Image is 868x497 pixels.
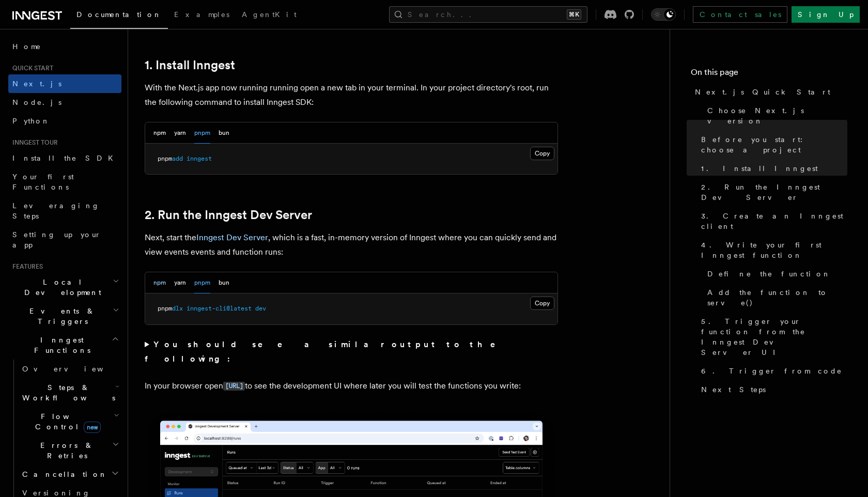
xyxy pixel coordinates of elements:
a: Python [8,112,121,130]
button: Events & Triggers [8,302,121,331]
span: Examples [174,10,229,19]
a: 3. Create an Inngest client [697,207,847,236]
a: 4. Write your first Inngest function [697,236,847,265]
span: Versioning [22,489,90,497]
a: Node.js [8,93,121,112]
span: Before you start: choose a project [701,134,847,155]
a: Home [8,37,121,56]
a: 1. Install Inngest [145,58,235,72]
a: Setting up your app [8,225,121,254]
a: 5. Trigger your function from the Inngest Dev Server UI [697,312,847,362]
a: 6. Trigger from code [697,362,847,380]
p: Next, start the , which is a fast, in-memory version of Inngest where you can quickly send and vi... [145,230,558,259]
a: Examples [168,3,236,28]
button: yarn [174,122,186,144]
button: yarn [174,272,186,293]
button: bun [219,122,229,144]
span: 4. Write your first Inngest function [701,240,847,260]
button: npm [153,272,166,293]
span: Next.js Quick Start [695,87,830,97]
p: With the Next.js app now running running open a new tab in your terminal. In your project directo... [145,81,558,110]
span: 5. Trigger your function from the Inngest Dev Server UI [701,316,847,358]
span: Define the function [707,269,831,279]
span: inngest-cli@latest [187,305,252,312]
span: 6. Trigger from code [701,366,842,376]
span: Choose Next.js version [707,105,847,126]
span: Your first Functions [12,173,74,191]
span: Cancellation [18,469,107,479]
span: 1. Install Inngest [701,163,818,174]
button: Steps & Workflows [18,378,121,407]
summary: You should see a similar output to the following: [145,337,558,366]
a: Add the function to serve() [703,283,847,312]
a: Documentation [70,3,168,29]
span: 2. Run the Inngest Dev Server [701,182,847,203]
a: 1. Install Inngest [697,159,847,178]
span: Leveraging Steps [12,201,100,220]
span: dlx [172,305,183,312]
span: dev [255,305,266,312]
a: 2. Run the Inngest Dev Server [145,208,312,222]
span: Overview [22,365,129,373]
a: Before you start: choose a project [697,130,847,159]
span: Next.js [12,80,61,88]
button: Flow Controlnew [18,407,121,436]
h4: On this page [691,66,847,83]
a: 2. Run the Inngest Dev Server [697,178,847,207]
span: Next Steps [701,384,766,395]
span: Events & Triggers [8,306,113,327]
a: Next Steps [697,380,847,399]
span: Inngest Functions [8,335,112,355]
span: Setting up your app [12,230,101,249]
a: Contact sales [693,6,787,23]
button: pnpm [194,272,210,293]
a: Overview [18,360,121,378]
a: Next.js [8,74,121,93]
span: pnpm [158,305,172,312]
a: Install the SDK [8,149,121,167]
p: In your browser open to see the development UI where later you will test the functions you write: [145,379,558,394]
button: Copy [530,147,554,160]
span: Python [12,117,50,125]
span: Documentation [76,10,162,19]
a: AgentKit [236,3,303,28]
button: Inngest Functions [8,331,121,360]
a: Sign Up [792,6,860,23]
span: Local Development [8,277,113,298]
span: inngest [187,155,212,162]
span: Inngest tour [8,138,58,147]
span: pnpm [158,155,172,162]
span: add [172,155,183,162]
span: Features [8,262,43,271]
button: Errors & Retries [18,436,121,465]
kbd: ⌘K [567,9,581,20]
a: Choose Next.js version [703,101,847,130]
a: Leveraging Steps [8,196,121,225]
span: Add the function to serve() [707,287,847,308]
button: pnpm [194,122,210,144]
a: Next.js Quick Start [691,83,847,101]
button: Copy [530,297,554,310]
button: Local Development [8,273,121,302]
span: Node.js [12,98,61,106]
button: Toggle dark mode [651,8,676,21]
span: Quick start [8,64,53,72]
button: npm [153,122,166,144]
button: bun [219,272,229,293]
span: Steps & Workflows [18,382,115,403]
a: Your first Functions [8,167,121,196]
span: 3. Create an Inngest client [701,211,847,231]
span: Errors & Retries [18,440,112,461]
span: AgentKit [242,10,297,19]
strong: You should see a similar output to the following: [145,339,510,364]
span: Install the SDK [12,154,119,162]
span: new [84,422,101,433]
button: Search...⌘K [389,6,587,23]
span: Flow Control [18,411,114,432]
button: Cancellation [18,465,121,484]
code: [URL] [223,382,245,391]
a: Inngest Dev Server [196,232,268,242]
a: [URL] [223,381,245,391]
span: Home [12,41,41,52]
a: Define the function [703,265,847,283]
